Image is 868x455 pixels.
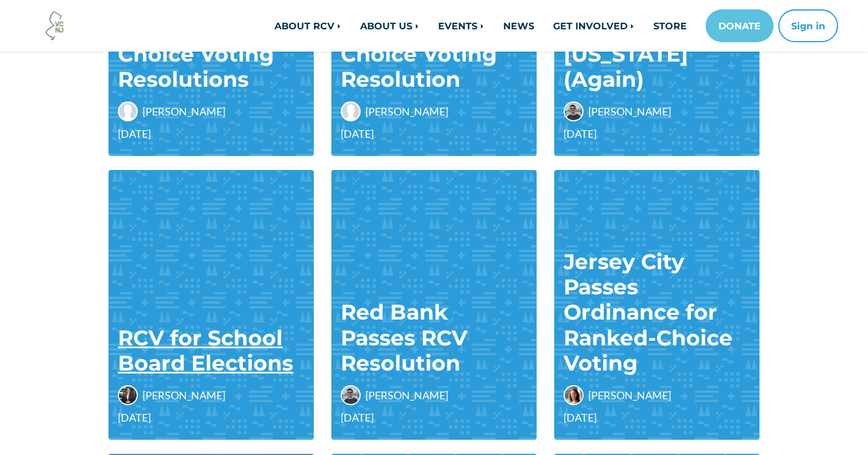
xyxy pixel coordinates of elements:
[706,9,774,42] a: DONATE
[644,14,696,38] a: STORE
[544,14,644,38] a: GET INVOLVED
[351,14,429,38] a: ABOUT US
[341,101,361,121] img: Linda Velwest
[564,410,750,426] span: [DATE]
[341,126,527,142] span: [DATE]
[564,385,584,405] img: Veronica Akaezuwa
[429,14,494,38] a: EVENTS
[118,410,304,426] span: [DATE]
[588,104,671,120] span: [PERSON_NAME]
[564,15,713,91] a: Corruption In [US_STATE] (Again)
[118,126,304,142] span: [DATE]
[341,299,467,375] a: Red Bank Passes RCV Resolution
[588,388,671,403] span: [PERSON_NAME]
[564,126,750,142] span: [DATE]
[564,101,584,121] img: Jack Cunningham
[183,9,838,42] nav: Main navigation
[341,410,527,426] span: [DATE]
[118,325,293,376] a: RCV for School Board Elections
[365,104,448,120] span: [PERSON_NAME]
[143,388,225,403] span: [PERSON_NAME]
[143,104,225,120] span: [PERSON_NAME]
[341,385,361,405] img: Jack Cunningham
[778,9,838,42] button: Sign in or sign up
[118,101,138,121] img: Linda Velwest
[365,388,448,403] span: [PERSON_NAME]
[39,10,71,42] img: Voter Choice NJ
[494,14,544,38] a: NEWS
[118,385,138,405] img: April Nicklaus
[265,14,351,38] a: ABOUT RCV
[564,249,733,376] a: Jersey City Passes Ordinance for Ranked-Choice Voting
